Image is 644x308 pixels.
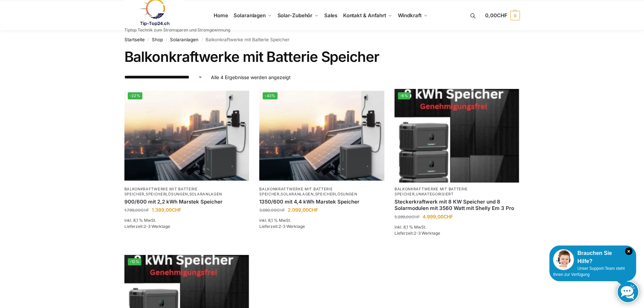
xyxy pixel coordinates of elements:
span: CHF [277,208,285,213]
bdi: 5.299,00 [395,214,420,219]
bdi: 3.690,00 [259,208,285,213]
span: / [198,37,206,43]
a: Windkraft [395,0,430,31]
p: inkl. 8,1 % MwSt. [259,217,384,223]
span: CHF [172,207,181,213]
a: Solaranlagen [231,0,275,31]
a: Balkonkraftwerke mit Batterie Speicher [395,187,468,196]
span: CHF [497,12,507,19]
a: 900/600 mit 2,2 kWh Marstek Speicher [124,198,249,205]
select: Shop-Reihenfolge [124,74,203,81]
bdi: 2.099,00 [288,207,318,213]
a: Sales [321,0,340,31]
span: Sales [324,12,338,19]
a: Kontakt & Anfahrt [340,0,395,31]
i: Schließen [625,247,633,255]
span: 2-3 Werktage [414,231,440,236]
span: 0,00 [485,12,507,19]
span: Windkraft [398,12,422,19]
p: , , [124,187,249,197]
a: 1350/600 mit 4,4 kWh Marstek Speicher [259,198,384,205]
a: Speicherlösungen [146,192,188,196]
nav: Breadcrumb [124,31,520,48]
span: / [163,37,170,43]
a: 0,00CHF 0 [485,5,520,26]
img: Balkonkraftwerk mit Marstek Speicher [124,89,249,183]
img: Balkonkraftwerk mit Marstek Speicher [259,89,384,183]
a: -43%Balkonkraftwerk mit Marstek Speicher [259,89,384,183]
p: inkl. 8,1 % MwSt. [124,217,249,223]
a: Unkategorisiert [416,192,454,196]
p: Alle 4 Ergebnisse werden angezeigt [211,74,291,81]
span: Lieferzeit: [124,224,170,229]
a: -6%Steckerkraftwerk mit 8 KW Speicher und 8 Solarmodulen mit 3560 Watt mit Shelly Em 3 Pro [395,89,520,183]
a: Balkonkraftwerke mit Batterie Speicher [124,187,198,196]
span: CHF [309,207,318,213]
span: CHF [141,208,149,213]
span: CHF [411,214,420,219]
a: -22%Balkonkraftwerk mit Marstek Speicher [124,89,249,183]
span: Lieferzeit: [259,224,305,229]
span: 2-3 Werktage [144,224,170,229]
a: Shop [152,37,163,42]
a: Steckerkraftwerk mit 8 KW Speicher und 8 Solarmodulen mit 3560 Watt mit Shelly Em 3 Pro [395,198,520,212]
span: Lieferzeit: [395,231,440,236]
a: Startseite [124,37,145,42]
span: / [145,37,152,43]
bdi: 1.399,00 [152,207,181,213]
bdi: 4.999,00 [423,214,453,219]
span: Kontakt & Anfahrt [343,12,386,19]
p: inkl. 8,1 % MwSt. [395,224,520,230]
span: Unser Support-Team steht Ihnen zur Verfügung [553,266,625,277]
p: Tiptop Technik zum Stromsparen und Stromgewinnung [124,28,230,32]
span: Solaranlagen [234,12,266,19]
h1: Balkonkraftwerke mit Batterie Speicher [124,48,520,65]
bdi: 1.799,00 [124,208,149,213]
span: 0 [510,11,520,20]
span: CHF [444,214,453,219]
a: Balkonkraftwerke mit Batterie Speicher [259,187,333,196]
p: , , [259,187,384,197]
a: Solaranlagen [281,192,313,196]
img: Customer service [553,249,574,270]
a: Solaranlagen [170,37,198,42]
a: Solar-Zubehör [275,0,321,31]
a: Speicherlösungen [315,192,357,196]
div: Brauchen Sie Hilfe? [553,249,633,265]
p: , [395,187,520,197]
span: Solar-Zubehör [278,12,313,19]
span: 2-3 Werktage [279,224,305,229]
img: Steckerkraftwerk mit 8 KW Speicher und 8 Solarmodulen mit 3560 Watt mit Shelly Em 3 Pro [395,89,520,183]
a: Solaranlagen [189,192,222,196]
